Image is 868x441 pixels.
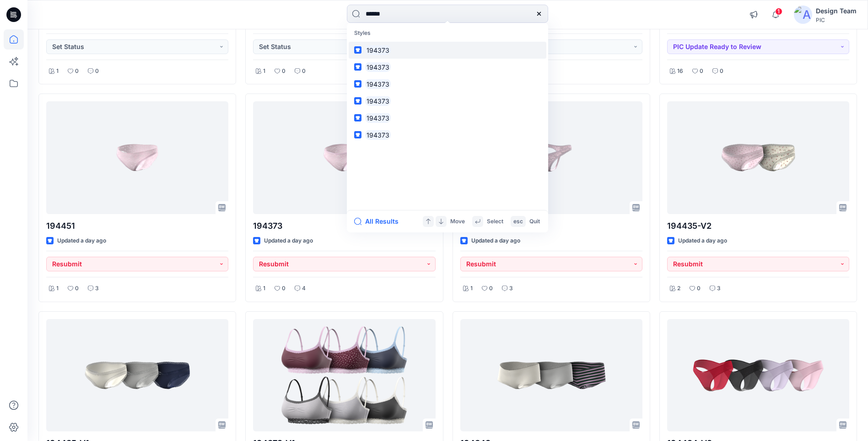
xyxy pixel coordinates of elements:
p: 0 [700,66,703,76]
p: Styles [349,25,546,42]
p: 0 [282,284,286,293]
img: avatar [794,6,812,24]
p: 0 [282,66,286,76]
p: Updated a day ago [264,236,313,246]
a: 194349 [460,319,642,431]
p: 4 [302,284,306,293]
p: Move [450,217,465,226]
p: 0 [489,284,493,293]
p: 1 [56,284,59,293]
p: 3 [717,284,721,293]
mark: 194373 [365,79,391,89]
p: esc [513,217,523,226]
p: 1 [263,66,265,76]
p: 1 [56,66,59,76]
a: 194373 [349,110,546,127]
p: 0 [720,66,723,76]
p: 194373 [253,220,435,232]
p: 1 [470,284,473,293]
a: 194373 [349,76,546,93]
a: 194373 [349,93,546,110]
p: 1 [263,284,265,293]
p: Updated a day ago [471,236,520,246]
p: 0 [75,284,79,293]
a: 194373 [253,101,435,214]
p: 194374 [460,220,642,232]
p: 194451 [46,220,228,232]
a: 194379_V1 [253,319,435,431]
mark: 194373 [365,113,391,123]
p: 0 [697,284,701,293]
p: Quit [529,217,540,226]
p: 0 [75,66,79,76]
div: PIC [816,17,857,23]
a: 194373 [349,59,546,76]
a: 194373 [349,42,546,59]
a: 194374 [460,101,642,214]
div: Design Team [816,6,857,17]
mark: 194373 [365,96,391,106]
p: 0 [95,66,99,76]
p: 0 [302,66,306,76]
p: 3 [95,284,99,293]
a: 194435-V2 [667,101,849,214]
a: 194424_V2 [667,319,849,431]
p: Updated a day ago [57,236,106,246]
a: 194435-V1 [46,319,228,431]
p: Select [487,217,503,226]
p: 2 [677,284,680,293]
p: Updated a day ago [678,236,727,246]
p: 16 [677,66,683,76]
p: 3 [509,284,513,293]
mark: 194373 [365,130,391,140]
a: 194373 [349,127,546,143]
mark: 194373 [365,62,391,72]
span: 1 [775,8,782,15]
mark: 194373 [365,45,391,55]
p: 194435-V2 [667,220,849,232]
a: 194451 [46,101,228,214]
button: All Results [354,216,404,227]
